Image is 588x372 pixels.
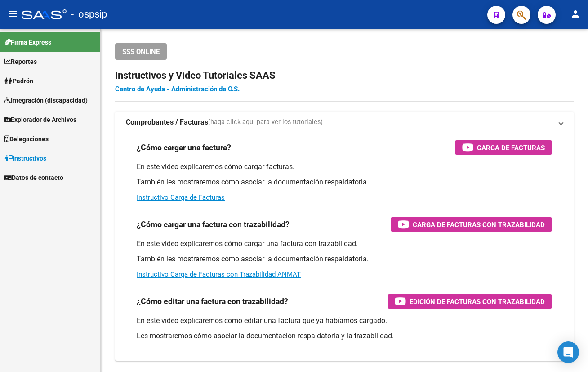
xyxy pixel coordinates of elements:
button: SSS ONLINE [115,43,167,60]
span: Instructivos [4,153,46,163]
a: Centro de Ayuda - Administración de O.S. [115,85,240,93]
strong: Comprobantes / Facturas [126,117,208,127]
p: En este video explicaremos cómo editar una factura que ya habíamos cargado. [137,316,552,326]
h3: ¿Cómo cargar una factura? [137,141,231,154]
button: Edición de Facturas con Trazabilidad [388,294,552,309]
p: También les mostraremos cómo asociar la documentación respaldatoria. [137,254,552,264]
mat-expansion-panel-header: Comprobantes / Facturas(haga click aquí para ver los tutoriales) [115,112,574,133]
span: Carga de Facturas con Trazabilidad [413,219,545,230]
span: Edición de Facturas con Trazabilidad [410,296,545,307]
span: Carga de Facturas [477,142,545,153]
h3: ¿Cómo cargar una factura con trazabilidad? [137,218,290,231]
mat-icon: menu [7,9,18,19]
span: SSS ONLINE [122,48,160,56]
span: Reportes [4,57,37,67]
p: También les mostraremos cómo asociar la documentación respaldatoria. [137,177,552,187]
div: Comprobantes / Facturas(haga click aquí para ver los tutoriales) [115,133,574,361]
button: Carga de Facturas con Trazabilidad [391,217,552,232]
span: Firma Express [4,37,51,47]
mat-icon: person [570,9,581,19]
h2: Instructivos y Video Tutoriales SAAS [115,67,574,84]
span: Datos de contacto [4,173,63,183]
p: En este video explicaremos cómo cargar una factura con trazabilidad. [137,239,552,249]
a: Instructivo Carga de Facturas con Trazabilidad ANMAT [137,270,301,278]
a: Instructivo Carga de Facturas [137,193,225,202]
span: Explorador de Archivos [4,115,76,125]
button: Carga de Facturas [455,140,552,155]
span: Integración (discapacidad) [4,95,88,105]
div: Open Intercom Messenger [557,341,579,363]
p: Les mostraremos cómo asociar la documentación respaldatoria y la trazabilidad. [137,331,552,341]
span: - ospsip [71,4,107,24]
p: En este video explicaremos cómo cargar facturas. [137,162,552,172]
span: (haga click aquí para ver los tutoriales) [208,117,323,127]
h3: ¿Cómo editar una factura con trazabilidad? [137,295,288,308]
span: Padrón [4,76,33,86]
span: Delegaciones [4,134,49,144]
